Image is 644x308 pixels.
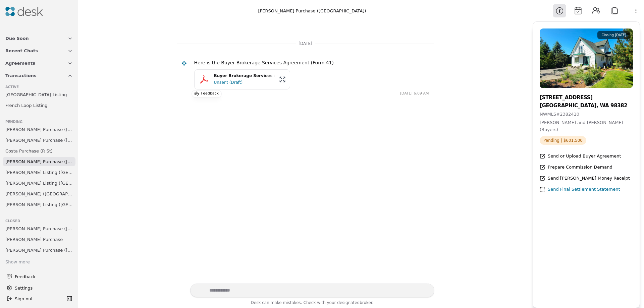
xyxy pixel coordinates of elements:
[1,45,77,57] button: Recent Chats
[181,61,187,66] img: Desk
[190,284,434,297] textarea: Write your prompt here
[540,111,633,118] div: NWMLS # 2382410
[548,186,620,193] div: Send Final Settlement Statement
[5,35,29,42] span: Due Soon
[540,120,623,132] span: [PERSON_NAME] and [PERSON_NAME] (Buyers)
[548,164,612,171] div: Prepare Commission Demand
[4,293,65,304] button: Sign out
[540,102,633,110] div: [GEOGRAPHIC_DATA], WA 98382
[5,236,63,243] span: [PERSON_NAME] Purchase
[5,169,73,176] span: [PERSON_NAME] Listing ([GEOGRAPHIC_DATA])
[5,119,73,125] div: Pending
[5,247,73,254] span: [PERSON_NAME] Purchase ([PERSON_NAME][GEOGRAPHIC_DATA][PERSON_NAME])
[5,84,73,90] div: Active
[5,91,67,98] span: [GEOGRAPHIC_DATA] Listing
[597,31,630,39] div: Closing [DATE]
[5,72,37,79] span: Transactions
[15,273,69,280] span: Feedback
[5,158,73,165] span: [PERSON_NAME] Purchase ([GEOGRAPHIC_DATA])
[548,175,630,182] div: Send [PERSON_NAME] Money Receipt
[5,60,35,67] span: Agreements
[4,283,74,293] button: Settings
[5,190,73,197] span: [PERSON_NAME] ([GEOGRAPHIC_DATA])
[548,153,621,160] div: Send or Upload Buyer Agreement
[214,73,275,79] div: Buyer Brokerage Services Agreement - [STREET_ADDRESS]pdf
[3,270,73,283] button: Feedback
[5,225,73,232] span: [PERSON_NAME] Purchase ([US_STATE] Rd)
[201,90,219,97] p: Feedback
[5,219,73,224] div: Closed
[15,285,33,292] span: Settings
[5,47,38,54] span: Recent Chats
[540,28,633,88] img: Property
[5,147,53,155] span: Costa Purchase (R St)
[296,40,315,47] span: [DATE]
[1,57,77,69] button: Agreements
[5,180,73,187] span: [PERSON_NAME] Listing ([GEOGRAPHIC_DATA])
[15,295,33,302] span: Sign out
[5,137,73,144] span: [PERSON_NAME] Purchase ([PERSON_NAME][GEOGRAPHIC_DATA])
[1,69,77,82] button: Transactions
[5,102,47,109] span: French Loop Listing
[190,299,434,308] div: Desk can make mistakes. Check with your broker.
[5,7,43,16] img: Desk
[540,94,633,102] div: [STREET_ADDRESS]
[5,259,30,266] div: Show more
[1,32,77,45] button: Due Soon
[214,79,275,86] div: Unsent (Draft)
[5,201,73,208] span: [PERSON_NAME] Listing ([GEOGRAPHIC_DATA])
[337,300,360,305] span: designated
[258,7,366,14] div: [PERSON_NAME] Purchase ([GEOGRAPHIC_DATA])
[400,91,429,97] time: [DATE] 6:09 AM
[194,59,429,67] div: Here is the Buyer Brokerage Services Agreement (Form 41)
[5,126,73,133] span: [PERSON_NAME] Purchase ([GEOGRAPHIC_DATA])
[194,69,290,89] button: Buyer Brokerage Services Agreement - [STREET_ADDRESS]pdfUnsent (Draft)
[540,136,586,145] span: Pending | $601,500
